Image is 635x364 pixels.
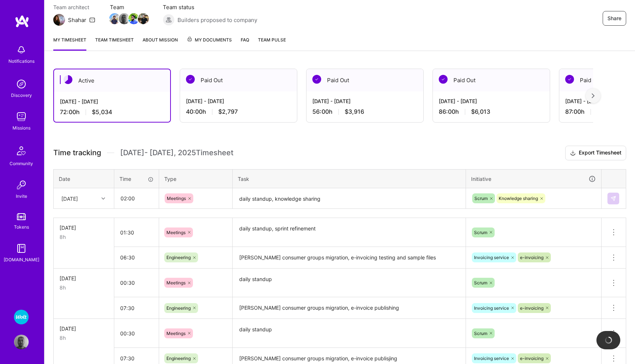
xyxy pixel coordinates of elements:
[61,194,78,202] div: [DATE]
[8,57,35,65] div: Notifications
[53,36,86,51] a: My timesheet
[166,356,191,361] span: Engineering
[14,77,29,91] img: discovery
[114,298,159,318] input: HH:MM
[471,175,596,183] div: Initiative
[12,310,31,324] a: Wolt - Fintech: Payments Expansion Team
[95,36,134,51] a: Team timesheet
[60,108,164,116] div: 72:00 h
[12,124,31,132] div: Missions
[114,248,159,267] input: HH:MM
[89,17,95,23] i: icon Mail
[139,12,148,25] a: Team Member Avatar
[607,193,620,204] div: null
[177,16,257,24] span: Builders proposed to company
[16,192,27,200] div: Invite
[471,108,490,116] span: $6,013
[114,324,159,343] input: HH:MM
[166,255,191,260] span: Engineering
[10,160,33,167] div: Community
[241,36,249,51] a: FAQ
[114,273,159,292] input: HH:MM
[54,169,114,188] th: Date
[128,13,139,24] img: Team Member Avatar
[474,196,488,201] span: Scrum
[604,336,613,344] img: loading
[53,14,65,26] img: Team Architect
[60,325,108,332] div: [DATE]
[233,320,465,347] textarea: daily standup
[114,223,159,242] input: HH:MM
[166,331,186,336] span: Meetings
[474,305,509,311] span: Invoicing service
[474,230,487,235] span: Scrum
[14,335,29,349] img: User Avatar
[138,13,149,24] img: Team Member Avatar
[12,142,30,160] img: Community
[474,280,487,285] span: Scrum
[345,108,364,116] span: $3,916
[60,98,164,105] div: [DATE] - [DATE]
[233,219,465,246] textarea: daily standup, sprint refinement
[306,69,423,91] div: Paid Out
[570,149,576,157] i: icon Download
[520,305,543,311] span: e-invoicing
[60,334,108,342] div: 8h
[60,233,108,241] div: 8h
[14,109,29,124] img: teamwork
[187,36,232,44] span: My Documents
[167,196,186,201] span: Meetings
[11,91,32,99] div: Discovery
[233,298,465,318] textarea: [PERSON_NAME] consumer groups migration, e-invoice publishing
[499,196,538,201] span: Knowledge sharing
[92,108,112,116] span: $5,034
[186,108,291,116] div: 40:00 h
[166,280,186,285] span: Meetings
[53,148,101,157] span: Time tracking
[218,108,238,116] span: $2,797
[565,146,626,160] button: Export Timesheet
[180,69,297,91] div: Paid Out
[439,108,544,116] div: 86:00 h
[101,197,105,200] i: icon Chevron
[233,189,465,208] textarea: daily standup, knowledge sharing
[159,169,233,188] th: Type
[474,255,509,260] span: Invoicing service
[186,75,195,84] img: Paid Out
[233,269,465,297] textarea: daily standup
[14,310,29,324] img: Wolt - Fintech: Payments Expansion Team
[233,248,465,268] textarea: [PERSON_NAME] consumer groups migration, e-invoicing testing and sample files
[119,175,154,183] div: Time
[17,213,26,220] img: tokens
[166,305,191,311] span: Engineering
[64,75,72,84] img: Active
[474,356,509,361] span: Invoicing service
[163,3,257,11] span: Team status
[4,256,39,263] div: [DOMAIN_NAME]
[186,97,291,105] div: [DATE] - [DATE]
[119,12,129,25] a: Team Member Avatar
[14,178,29,192] img: Invite
[520,356,543,361] span: e-invoicing
[187,36,232,51] a: My Documents
[60,284,108,291] div: 8h
[14,241,29,256] img: guide book
[53,3,95,11] span: Team architect
[520,255,543,260] span: e-invoicing
[607,15,621,22] span: Share
[474,331,487,336] span: Scrum
[439,75,448,84] img: Paid Out
[60,224,108,232] div: [DATE]
[592,93,595,98] img: right
[15,15,29,28] img: logo
[129,12,139,25] a: Team Member Avatar
[115,189,158,208] input: HH:MM
[312,97,417,105] div: [DATE] - [DATE]
[12,335,31,349] a: User Avatar
[312,75,321,84] img: Paid Out
[258,37,286,43] span: Team Pulse
[233,169,466,188] th: Task
[603,11,626,26] button: Share
[14,223,29,231] div: Tokens
[120,148,233,157] span: [DATE] - [DATE] , 2025 Timesheet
